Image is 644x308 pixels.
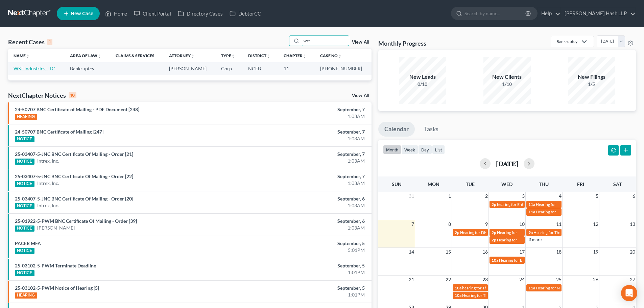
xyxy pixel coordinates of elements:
a: Area of Lawunfold_more [70,53,101,58]
div: 1/10 [483,81,531,88]
a: Home [102,7,130,20]
span: Hearing for [497,237,517,242]
i: unfold_more [26,54,30,58]
a: Nameunfold_more [14,53,30,58]
span: 26 [592,276,599,284]
span: Hearing for The Little Mint, Inc. [462,293,517,298]
span: 2p [492,237,496,242]
div: 0/10 [399,81,446,88]
span: Tue [466,181,475,187]
div: NextChapter Notices [8,91,76,99]
a: 25-03407-5-JNC BNC Certificate Of Mailing - Order [20] [15,196,133,202]
span: 9 [484,220,488,228]
div: HEARING [15,292,37,299]
span: 2p [492,230,496,235]
span: 11 [555,220,562,228]
div: 1:01PM [253,291,365,298]
span: 31 [408,192,415,200]
span: 16 [482,248,488,256]
div: New Leads [399,73,446,81]
a: 25-03102-5-PWM Terminate Deadline [15,263,96,268]
span: 3 [521,192,525,200]
a: DebtorCC [226,7,264,20]
div: 1:03AM [253,158,365,164]
div: 10 [69,92,76,98]
td: Corp [216,62,243,75]
div: New Filings [568,73,615,81]
i: unfold_more [338,54,342,58]
div: Open Intercom Messenger [621,285,637,301]
span: 10 [519,220,525,228]
input: Search by name... [302,36,349,46]
div: September, 5 [253,262,365,269]
a: Typeunfold_more [221,53,235,58]
i: unfold_more [303,54,307,58]
a: Chapterunfold_more [284,53,307,58]
a: 25-03407-5-JNC BNC Certificate Of Mailing - Order [21] [15,151,133,157]
span: 2p [492,202,496,207]
span: 21 [408,276,415,284]
span: Hearing for The Little Mint, Inc. [533,230,588,235]
a: Intrex, Inc. [37,202,59,209]
span: 14 [408,248,415,256]
i: unfold_more [191,54,195,58]
div: 1:03AM [253,135,365,142]
span: 5 [595,192,599,200]
span: 20 [629,248,636,256]
div: HEARING [15,114,37,120]
a: PACER MFA [15,240,41,246]
div: September, 7 [253,128,365,135]
span: Hearing for [536,202,556,207]
span: 11a [528,209,535,214]
span: Hearing for DNB Management, Inc. et [PERSON_NAME] et al [460,230,567,235]
span: Hearing for [497,230,517,235]
a: Attorneyunfold_more [169,53,195,58]
td: Bankruptcy [65,62,110,75]
div: September, 5 [253,285,365,291]
div: September, 7 [253,173,365,180]
span: New Case [71,11,93,16]
span: 22 [445,276,452,284]
a: Client Portal [130,7,174,20]
div: 1:03AM [253,202,365,209]
div: NOTICE [15,181,34,187]
span: 23 [482,276,488,284]
span: 1 [448,192,452,200]
a: +5 more [527,237,542,242]
a: Intrex, Inc. [37,180,59,187]
a: View All [352,93,369,98]
div: 5:01PM [253,247,365,254]
div: NOTICE [15,248,34,254]
div: 1:01PM [253,269,365,276]
div: 1/5 [568,81,615,88]
div: 1 [47,39,52,45]
div: NOTICE [15,270,34,276]
h2: [DATE] [496,160,518,167]
td: [PHONE_NUMBER] [315,62,372,75]
span: Wed [501,181,512,187]
span: 8 [448,220,452,228]
i: unfold_more [231,54,235,58]
button: week [401,145,418,154]
span: 19 [592,248,599,256]
div: NOTICE [15,136,34,142]
div: New Clients [483,73,531,81]
span: Sat [613,181,622,187]
button: day [418,145,432,154]
a: 24-50707 BNC Certificate of Mailing - PDF Document [248] [15,106,139,112]
span: 9a [528,230,533,235]
div: Bankruptcy [556,39,577,44]
button: month [383,145,401,154]
span: 7 [411,220,415,228]
span: Sun [392,181,402,187]
div: Recent Cases [8,38,52,46]
div: September, 5 [253,240,365,247]
div: 1:03AM [253,113,365,120]
span: 2 [484,192,488,200]
a: Districtunfold_more [248,53,270,58]
a: Directory Cases [174,7,226,20]
input: Search by name... [464,7,526,20]
td: 11 [278,62,315,75]
a: Intrex, Inc. [37,158,59,164]
span: 24 [519,276,525,284]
